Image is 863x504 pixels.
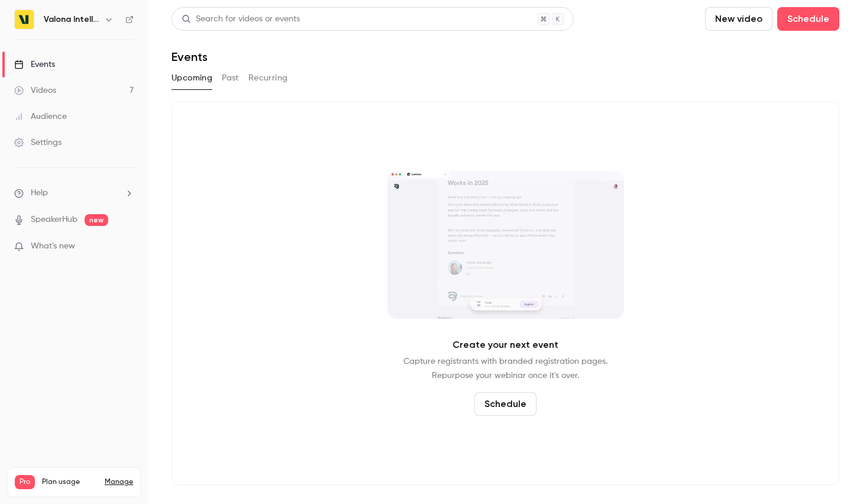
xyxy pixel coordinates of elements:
[14,187,134,199] li: help-dropdown-opener
[474,392,536,416] button: Schedule
[85,214,108,226] span: new
[172,50,208,64] h1: Events
[15,475,35,489] span: Pro
[31,240,75,253] span: What's new
[31,214,77,226] a: SpeakerHub
[15,10,34,29] img: Valona Intelligence
[777,7,839,31] button: Schedule
[42,477,98,487] span: Plan usage
[119,241,134,252] iframe: Noticeable Trigger
[248,69,288,88] button: Recurring
[14,111,67,122] div: Audience
[172,69,212,88] button: Upcoming
[705,7,773,31] button: New video
[14,137,62,148] div: Settings
[44,14,99,25] h6: Valona Intelligence
[105,477,133,487] a: Manage
[31,187,48,199] span: Help
[403,354,607,383] p: Capture registrants with branded registration pages. Repurpose your webinar once it's over.
[14,85,56,96] div: Videos
[14,59,55,70] div: Events
[452,338,558,352] p: Create your next event
[182,13,300,25] div: Search for videos or events
[222,69,239,88] button: Past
